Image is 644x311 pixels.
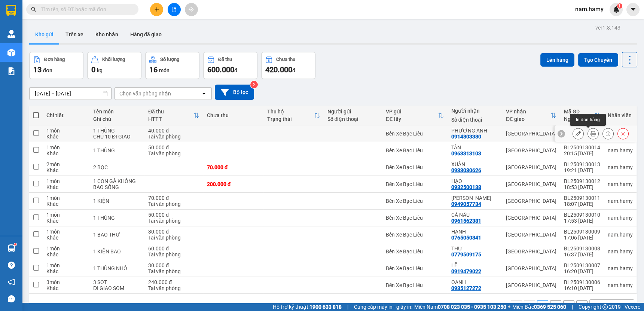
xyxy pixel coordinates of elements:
[93,265,141,271] div: 1 THÙNG NHỎ
[623,303,629,309] svg: open
[386,131,444,137] div: Bến Xe Bạc Liêu
[573,128,584,139] div: Sửa đơn hàng
[506,215,556,221] div: [GEOGRAPHIC_DATA]
[617,3,622,9] sup: 1
[148,128,199,134] div: 40.000 đ
[46,218,86,224] div: Khác
[148,279,199,285] div: 240.000 đ
[386,116,438,122] div: ĐC lấy
[506,282,556,288] div: [GEOGRAPHIC_DATA]
[451,117,498,123] div: Số điện thoại
[41,5,129,13] input: Tìm tên, số ĐT hoặc mã đơn
[46,235,86,241] div: Khác
[451,108,498,114] div: Người nhận
[43,18,49,24] span: environment
[93,215,141,221] div: 1 THÙNG
[564,109,594,115] div: Mã GD
[148,246,199,251] div: 60.000 đ
[159,67,170,73] span: món
[276,57,295,62] div: Chưa thu
[608,215,633,221] div: nam.hamy
[3,16,143,26] li: 995 [PERSON_NAME]
[148,195,199,201] div: 70.000 đ
[46,195,86,201] div: 1 món
[8,262,15,269] span: question-circle
[354,303,412,311] span: Cung cấp máy in - giấy in:
[148,212,199,218] div: 50.000 đ
[564,262,600,268] div: BL2509130007
[309,304,342,310] strong: 1900 633 818
[148,201,199,207] div: Tại văn phòng
[564,212,600,218] div: BL2509130010
[386,232,444,238] div: Bến Xe Bạc Liêu
[93,279,141,285] div: 3 SOT
[46,167,86,173] div: Khác
[508,305,510,308] span: ⚪️
[386,147,444,153] div: Bến Xe Bạc Liêu
[506,116,550,122] div: ĐC giao
[46,150,86,156] div: Khác
[33,65,42,74] span: 13
[31,7,36,12] span: search
[608,147,633,153] div: nam.hamy
[451,246,498,251] div: THƯ
[148,144,199,150] div: 50.000 đ
[564,116,594,122] div: Ngày ĐH
[564,285,600,291] div: 16:10 [DATE]
[386,109,438,115] div: VP gửi
[218,57,232,62] div: Đã thu
[595,24,620,32] div: ver 1.8.143
[451,251,481,257] div: 0779509175
[506,249,556,254] div: [GEOGRAPHIC_DATA]
[414,303,506,311] span: Miền Nam
[613,6,620,13] img: icon-new-feature
[46,112,86,118] div: Chi tiết
[7,244,15,252] img: warehouse-icon
[148,150,199,156] div: Tại văn phòng
[608,232,633,238] div: nam.hamy
[201,91,207,97] svg: open
[386,249,444,254] div: Bến Xe Bạc Liêu
[59,25,89,43] button: Trên xe
[46,201,86,207] div: Khác
[250,81,258,88] sup: 2
[6,5,16,16] img: logo-vxr
[273,303,342,311] span: Hỗ trợ kỹ thuật:
[93,164,141,170] div: 2 BỌC
[608,265,633,271] div: nam.hamy
[564,150,600,156] div: 20:15 [DATE]
[564,279,600,285] div: BL2509130006
[102,57,125,62] div: Khối lượng
[46,262,86,268] div: 1 món
[8,278,15,286] span: notification
[148,235,199,241] div: Tại văn phòng
[87,52,141,79] button: Khối lượng0kg
[594,302,617,310] div: 10 / trang
[564,178,600,184] div: BL2509130012
[148,134,199,140] div: Tại văn phòng
[29,52,83,79] button: Đơn hàng13đơn
[93,178,141,190] div: 1 CON GÀ KHÔNG BAO SỐNG
[43,67,52,73] span: đơn
[144,106,203,125] th: Toggle SortBy
[93,109,141,115] div: Tên món
[630,6,637,13] span: caret-down
[7,67,15,75] img: solution-icon
[148,116,193,122] div: HTTT
[148,251,199,257] div: Tại văn phòng
[149,65,158,74] span: 16
[189,7,194,12] span: aim
[7,30,15,38] img: warehouse-icon
[451,268,481,274] div: 0919479022
[564,235,600,241] div: 17:06 [DATE]
[46,246,86,251] div: 1 món
[386,215,444,221] div: Bến Xe Bạc Liêu
[626,3,640,16] button: caret-down
[46,184,86,190] div: Khác
[451,128,498,134] div: PHƯƠNG ANH
[608,112,633,118] div: Nhân viên
[93,134,141,140] div: CHÚ 10 ĐI GIAO
[608,282,633,288] div: nam.hamy
[451,134,481,140] div: 0914803380
[148,109,193,115] div: Đã thu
